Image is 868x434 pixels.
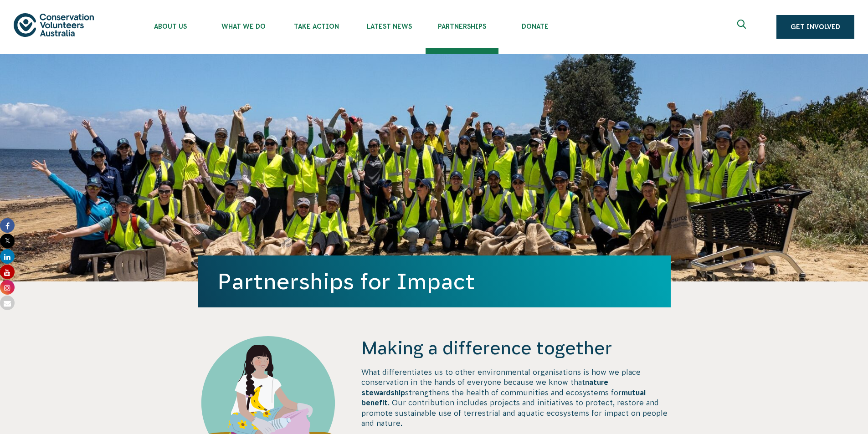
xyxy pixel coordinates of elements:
[361,336,670,360] h4: Making a difference together
[361,367,670,428] p: What differentiates us to other environmental organisations is how we place conservation in the h...
[498,23,571,30] span: Donate
[426,23,498,30] span: Partnerships
[776,15,854,39] a: Get Involved
[732,16,754,38] button: Expand search box Close search box
[207,23,280,30] span: What We Do
[737,20,749,34] span: Expand search box
[14,13,94,36] img: logo.svg
[218,269,651,294] h1: Partnerships for Impact
[280,23,353,30] span: Take Action
[134,23,207,30] span: About Us
[361,378,608,396] strong: nature stewardship
[353,23,426,30] span: Latest News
